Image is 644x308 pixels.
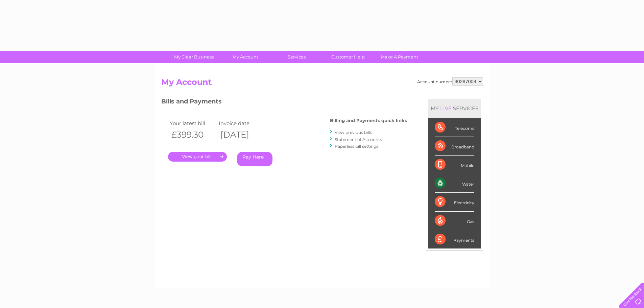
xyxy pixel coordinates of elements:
a: Customer Help [320,51,376,63]
h4: Billing and Payments quick links [330,118,407,123]
a: My Account [217,51,273,63]
a: . [168,152,227,162]
th: £399.30 [168,128,217,142]
div: Payments [435,230,474,248]
div: Telecoms [435,118,474,137]
div: LIVE [439,105,453,112]
h3: Bills and Payments [161,97,407,109]
td: Invoice date [217,119,266,128]
h2: My Account [161,77,483,90]
div: Gas [435,212,474,230]
div: Account number [417,77,483,86]
a: Paperless bill settings [335,144,378,149]
div: MY SERVICES [428,99,481,118]
a: My Clear Business [166,51,222,63]
a: View previous bills [335,130,372,135]
a: Make A Payment [372,51,427,63]
a: Statement of Accounts [335,137,382,142]
div: Mobile [435,156,474,174]
a: Services [269,51,325,63]
div: Electricity [435,193,474,211]
div: Water [435,174,474,193]
th: [DATE] [217,128,266,142]
td: Your latest bill [168,119,217,128]
a: Pay Here [237,152,272,166]
div: Broadband [435,137,474,156]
